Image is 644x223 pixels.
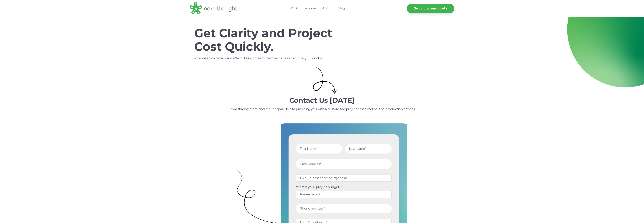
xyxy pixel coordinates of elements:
input: Last Name* [345,144,392,154]
img: Small curly arrow [313,67,337,94]
h2: Contact Us [DATE] [190,97,454,104]
span: Get Clarity and Project Cost Quickly. [194,26,332,54]
a: Get a custom quote [407,4,454,13]
img: LG - NextThought Logo [190,2,237,14]
input: Email Address* [296,159,392,169]
span: NextThought team member will reach out to you shortly. [235,56,322,60]
span: Provide a few details and a [194,56,235,60]
input: First Name* [296,144,342,154]
input: Phone number* [296,204,392,213]
p: From sharing more about our capabilities to providing you with a customized project cost, timelin... [190,107,454,112]
span: What is your project budget? [296,185,341,189]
